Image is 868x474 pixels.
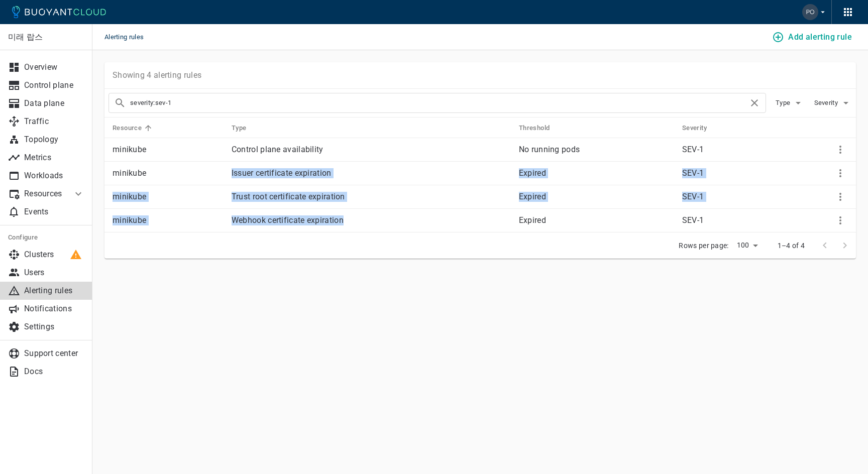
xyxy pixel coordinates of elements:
h5: Configure [8,233,84,242]
p: minikube [113,145,224,155]
p: Issuer certificate expiration [232,168,511,178]
p: Support center [24,348,84,359]
input: Search [130,96,748,110]
h4: Add alerting rule [788,32,852,42]
p: Rows per page: [679,241,728,251]
p: minikube [113,192,224,202]
h5: Type [232,124,247,132]
button: More [833,189,848,204]
p: 미래 랍스 [8,32,84,42]
p: SEV-1 [682,145,783,155]
p: 1–4 of 4 [778,241,805,251]
p: Resources [24,189,64,199]
p: Showing 4 alerting rules [113,70,201,80]
span: Type [776,99,792,107]
p: Docs [24,367,84,377]
p: minikube [113,215,224,225]
button: More [833,166,848,181]
p: No running pods [519,145,674,155]
p: Control plane availability [232,145,511,155]
p: SEV-1 [682,215,783,225]
h5: Severity [682,124,707,132]
p: Control plane [24,80,84,90]
span: Severity [814,99,840,107]
button: More [833,213,848,228]
p: Data plane [24,98,84,108]
p: Notifications [24,304,84,314]
span: Threshold [519,124,563,133]
button: Add alerting rule [770,28,856,46]
img: Ivan Porta [802,4,818,20]
p: Alerting rules [24,286,84,296]
p: Webhook certificate expiration [232,215,511,225]
button: Severity [814,95,852,110]
button: Type [774,95,806,110]
p: Expired [519,215,674,225]
span: Resource [113,124,155,133]
p: SEV-1 [682,192,783,202]
p: minikube [113,168,224,178]
p: Workloads [24,171,84,181]
span: Severity [682,124,720,133]
span: Alerting rules [104,24,156,50]
p: Events [24,207,84,217]
p: Overview [24,62,84,72]
span: Type [232,124,260,133]
p: Clusters [24,250,84,260]
p: Expired [519,168,674,178]
p: Trust root certificate expiration [232,192,511,202]
p: Metrics [24,153,84,163]
p: Expired [519,192,674,202]
p: Topology [24,135,84,145]
p: SEV-1 [682,168,783,178]
p: Users [24,268,84,278]
p: Traffic [24,116,84,127]
h5: Threshold [519,124,550,132]
button: More [833,142,848,157]
p: Settings [24,322,84,332]
div: 100 [733,238,762,253]
h5: Resource [113,124,142,132]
